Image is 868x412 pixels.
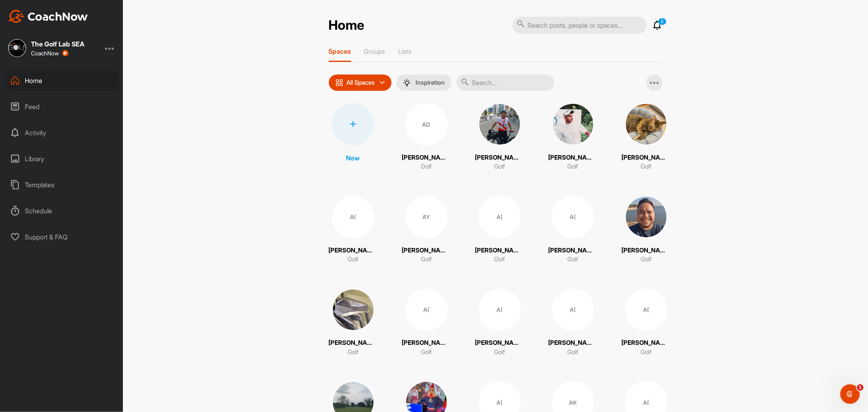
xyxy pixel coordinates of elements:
[4,123,119,143] div: Activity
[475,338,524,348] p: [PERSON_NAME] ([PERSON_NAME])
[494,162,505,171] p: Golf
[4,96,119,117] div: Feed
[405,289,448,331] div: A(
[329,289,378,357] a: [PERSON_NAME] ([PERSON_NAME])Golf
[549,289,597,357] a: A([PERSON_NAME] ([PERSON_NAME])Golf
[549,103,597,171] a: [PERSON_NAME] ([PERSON_NAME])Golf
[479,196,521,238] div: A(
[31,41,85,47] div: The Golf Lab SEA
[552,103,594,145] img: square_243839dcdafb57099bc2441a2f55ebde.jpg
[4,227,119,247] div: Support & FAQ
[398,47,412,55] p: Lists
[332,196,374,238] div: A(
[329,47,351,55] p: Spaces
[622,289,671,357] a: A([PERSON_NAME] ([PERSON_NAME])Golf
[475,289,524,357] a: A([PERSON_NAME] ([PERSON_NAME])Golf
[348,348,359,357] p: Golf
[4,70,119,91] div: Home
[329,338,378,348] p: [PERSON_NAME] ([PERSON_NAME])
[347,79,375,86] p: All Spaces
[622,196,671,264] a: [PERSON_NAME] ([PERSON_NAME])Golf
[479,289,521,331] div: A(
[549,196,597,264] a: A([PERSON_NAME] ([PERSON_NAME])Golf
[8,39,26,57] img: square_62ef3ae2dc162735c7079ee62ef76d1e.jpg
[475,103,524,171] a: [PERSON_NAME]Golf
[475,153,524,162] p: [PERSON_NAME]
[402,103,451,171] a: AD[PERSON_NAME]Golf
[348,255,359,264] p: Golf
[457,75,554,91] input: Search...
[421,255,432,264] p: Golf
[31,50,68,57] div: CoachNow
[329,196,378,264] a: A([PERSON_NAME] ([PERSON_NAME])Golf
[402,289,451,357] a: A([PERSON_NAME] ([PERSON_NAME])Golf
[625,103,667,145] img: square_f9ced065f521f0409e65ed1322df3491.jpg
[567,348,578,357] p: Golf
[475,196,524,264] a: A([PERSON_NAME] ([PERSON_NAME])Golf
[625,196,667,238] img: square_cdbcab7923c79256a37de66ca3d6eb49.jpg
[622,338,671,348] p: [PERSON_NAME] ([PERSON_NAME])
[421,162,432,171] p: Golf
[332,289,374,331] img: square_7023741733017b74f6b5faf293a64506.jpg
[402,338,451,348] p: [PERSON_NAME] ([PERSON_NAME])
[329,246,378,255] p: [PERSON_NAME] ([PERSON_NAME])
[549,246,597,255] p: [PERSON_NAME] ([PERSON_NAME])
[364,47,385,55] p: Groups
[402,153,451,162] p: [PERSON_NAME]
[402,196,451,264] a: AY[PERSON_NAME]Golf
[622,153,671,162] p: [PERSON_NAME] ([PERSON_NAME])
[549,153,597,162] p: [PERSON_NAME] ([PERSON_NAME])
[658,18,667,25] p: 5
[346,153,360,163] p: New
[641,255,652,264] p: Golf
[403,79,411,87] img: menuIcon
[475,246,524,255] p: [PERSON_NAME] ([PERSON_NAME])
[405,196,448,238] div: AY
[512,17,647,34] input: Search posts, people or spaces...
[405,103,448,145] div: AD
[625,289,667,331] div: A(
[494,348,505,357] p: Golf
[641,348,652,357] p: Golf
[4,175,119,195] div: Templates
[857,384,864,391] span: 1
[402,246,451,255] p: [PERSON_NAME]
[622,103,671,171] a: [PERSON_NAME] ([PERSON_NAME])Golf
[567,255,578,264] p: Golf
[8,10,88,23] img: CoachNow
[567,162,578,171] p: Golf
[552,289,594,331] div: A(
[421,348,432,357] p: Golf
[549,338,597,348] p: [PERSON_NAME] ([PERSON_NAME])
[494,255,505,264] p: Golf
[329,18,365,33] h2: Home
[416,79,445,86] p: Inspiration
[552,196,594,238] div: A(
[641,162,652,171] p: Golf
[840,384,860,404] iframe: Intercom live chat
[4,149,119,169] div: Library
[335,79,343,87] img: icon
[4,201,119,221] div: Schedule
[622,246,671,255] p: [PERSON_NAME] ([PERSON_NAME])
[479,103,521,145] img: square_023f06232da0306e7986b5dae0339f8a.jpg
